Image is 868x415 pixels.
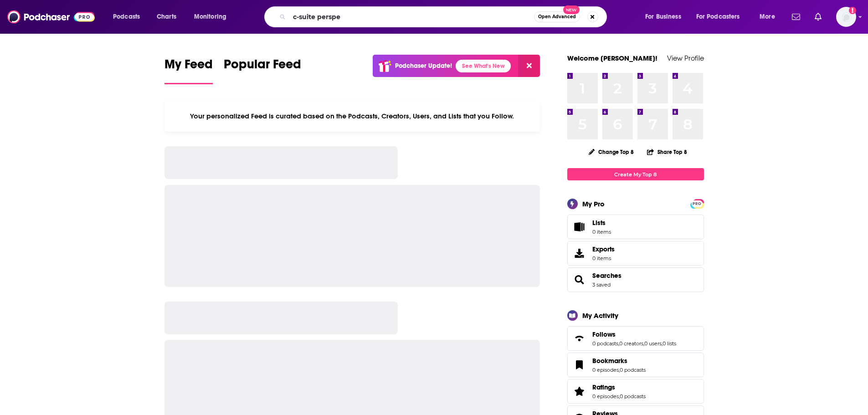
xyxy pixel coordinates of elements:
span: Ratings [592,383,615,391]
span: , [619,393,620,400]
a: Ratings [592,383,646,391]
span: My Feed [164,56,213,77]
a: 0 users [644,340,662,347]
span: Bookmarks [567,353,704,377]
span: Lists [570,220,589,233]
div: Your personalized Feed is curated based on the Podcasts, Creators, Users, and Lists that you Follow. [164,101,540,132]
button: open menu [188,10,238,24]
a: 0 lists [663,340,676,347]
a: 0 podcasts [592,340,618,347]
a: Welcome [PERSON_NAME]! [567,54,657,62]
a: Searches [592,272,621,280]
span: Exports [592,245,615,253]
a: 0 episodes [592,393,619,400]
p: Podchaser Update! [395,62,452,70]
span: , [619,367,620,373]
img: Podchaser - Follow, Share and Rate Podcasts [7,8,95,26]
span: , [643,340,644,347]
img: User Profile [836,7,856,27]
button: Share Top 8 [647,143,688,161]
span: Popular Feed [224,56,301,77]
a: Ratings [570,385,589,398]
a: Show notifications dropdown [811,9,825,25]
button: Change Top 8 [583,146,640,158]
span: , [618,340,619,347]
a: Bookmarks [570,359,589,371]
a: 0 creators [619,340,643,347]
span: Lists [592,219,606,227]
svg: Add a profile image [849,7,856,14]
a: Follows [570,332,589,345]
button: Open AdvancedNew [534,11,580,22]
button: open menu [107,10,152,24]
a: Charts [151,10,182,24]
a: 3 saved [592,282,611,288]
span: More [760,10,775,23]
a: Follows [592,330,676,338]
span: Monitoring [194,10,226,23]
button: open menu [690,10,753,24]
a: Searches [570,273,589,286]
span: Logged in as kayschr06 [836,7,856,27]
button: open menu [639,10,693,24]
span: Bookmarks [592,357,627,365]
span: Podcasts [113,10,140,23]
span: 0 items [592,255,615,261]
a: PRO [692,200,703,207]
span: Lists [592,219,611,227]
span: PRO [692,200,703,207]
a: View Profile [667,54,704,62]
a: Exports [567,241,704,266]
span: Follows [567,326,704,351]
input: Search podcasts, credits, & more... [289,10,534,24]
span: 0 items [592,229,611,235]
div: My Activity [582,311,618,320]
span: , [662,340,663,347]
a: Popular Feed [224,56,301,84]
a: 0 episodes [592,367,619,373]
span: Follows [592,330,616,338]
span: Charts [157,10,176,23]
span: Searches [567,267,704,292]
a: Lists [567,215,704,239]
span: Open Advanced [538,15,576,19]
button: open menu [753,10,786,24]
span: New [563,5,580,14]
span: Exports [570,247,589,260]
a: 0 podcasts [620,393,646,400]
a: Create My Top 8 [567,168,704,180]
a: Bookmarks [592,357,646,365]
a: 0 podcasts [620,367,646,373]
div: Search podcasts, credits, & more... [273,6,616,27]
span: For Business [645,10,681,23]
button: Show profile menu [836,7,856,27]
a: My Feed [164,56,213,84]
div: My Pro [582,200,605,208]
span: Ratings [567,379,704,404]
a: See What's New [456,60,511,72]
a: Show notifications dropdown [788,9,804,25]
span: For Podcasters [696,10,740,23]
